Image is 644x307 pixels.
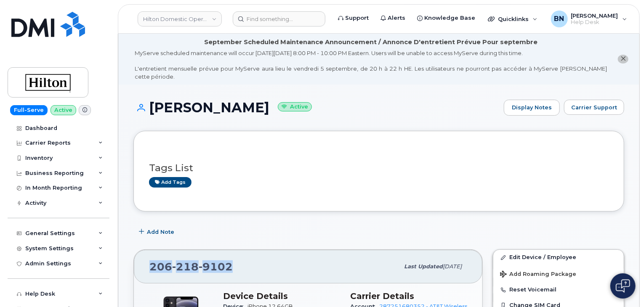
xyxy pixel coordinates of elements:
button: Carrier Support [564,100,624,115]
a: Add tags [149,177,192,188]
a: Edit Device / Employee [493,250,624,265]
span: Add Note [147,228,174,236]
button: Add Note [133,224,181,239]
span: 218 [172,260,199,273]
h3: Tags List [149,163,609,173]
h1: [PERSON_NAME] [133,100,500,115]
h3: Carrier Details [350,291,467,301]
img: Open chat [616,279,630,293]
span: Add Roaming Package [500,271,576,279]
button: close notification [618,55,628,64]
span: 9102 [199,260,233,273]
a: Display Notes [504,100,560,116]
button: Add Roaming Package [493,265,624,282]
span: [DATE] [443,263,462,270]
div: MyServe scheduled maintenance will occur [DATE][DATE] 8:00 PM - 10:00 PM Eastern. Users will be u... [135,49,607,80]
h3: Device Details [223,291,340,301]
small: Active [278,102,312,112]
span: Last updated [404,263,443,270]
span: 206 [149,260,233,273]
button: Reset Voicemail [493,282,624,297]
span: Carrier Support [571,103,617,111]
div: September Scheduled Maintenance Announcement / Annonce D'entretient Prévue Pour septembre [204,38,538,47]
